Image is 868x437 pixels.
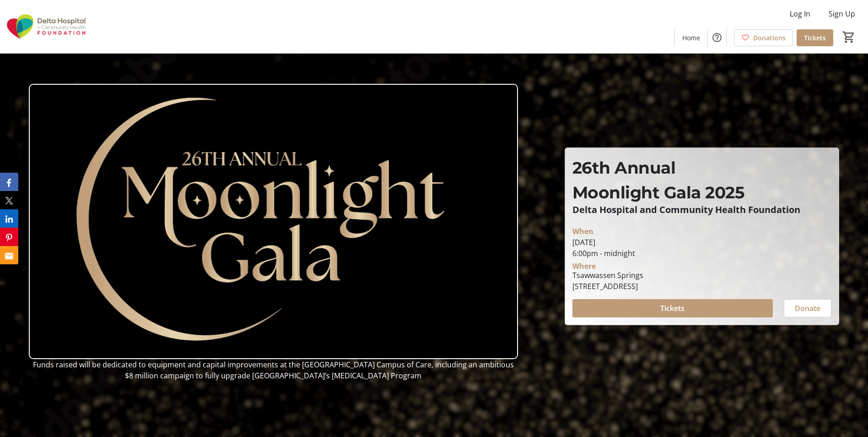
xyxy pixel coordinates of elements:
span: Tickets [660,303,685,314]
span: Log In [790,8,810,19]
div: [STREET_ADDRESS] [572,281,643,292]
span: Tickets [804,33,826,43]
div: Tsawwassen Springs [572,270,643,281]
button: Log In [782,6,818,21]
span: Donate [795,303,820,314]
span: Home [682,33,700,43]
span: Donations [753,33,786,43]
button: Tickets [572,299,773,317]
div: Where [572,262,596,270]
p: Moonlight Gala 2025 [572,180,831,205]
span: Sign Up [829,8,855,19]
div: [DATE] 6:00pm - midnight [572,237,831,259]
p: Delta Hospital and Community Health Foundation [572,205,831,215]
a: Tickets [797,29,833,46]
button: Sign Up [821,6,863,21]
img: Campaign CTA Media Photo [29,84,518,359]
img: Delta Hospital and Community Health Foundation's Logo [5,4,87,49]
button: Cart [841,29,857,45]
a: Home [675,29,707,46]
div: When [572,226,593,237]
button: Help [708,28,726,47]
button: Donate [784,299,831,317]
span: Funds raised will be dedicated to equipment and capital improvements at the [GEOGRAPHIC_DATA] Cam... [33,360,514,381]
p: 26th Annual [572,155,831,180]
a: Donations [734,29,793,46]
